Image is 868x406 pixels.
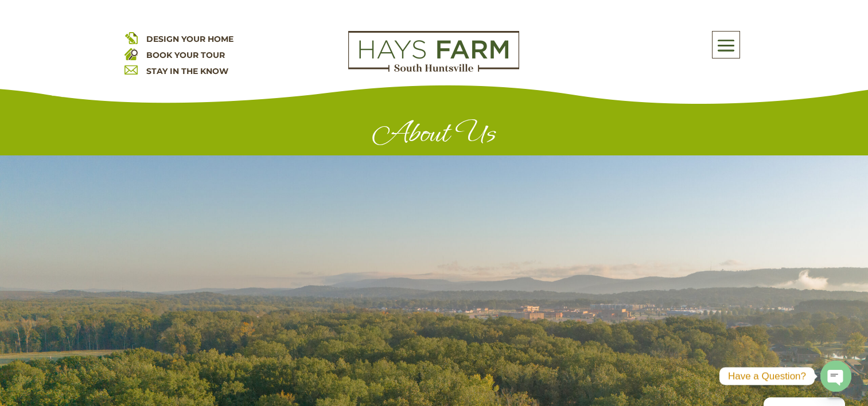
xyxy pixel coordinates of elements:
[124,47,138,60] img: book your home tour
[146,50,225,60] a: BOOK YOUR TOUR
[348,64,519,75] a: hays farm homes huntsville development
[146,66,228,76] a: STAY IN THE KNOW
[124,116,744,155] h1: About Us
[348,31,519,72] img: Logo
